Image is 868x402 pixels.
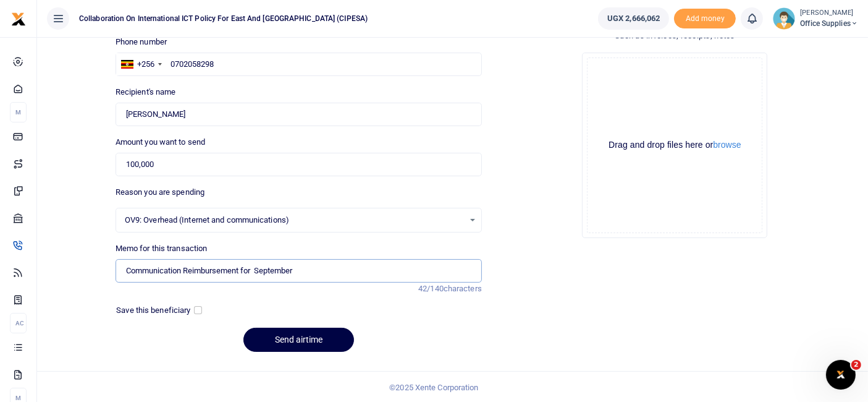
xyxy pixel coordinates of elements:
[116,304,190,317] label: Save this beneficiary
[116,259,482,283] input: Enter extra information
[116,53,166,75] div: Uganda: +256
[582,53,767,238] div: File Uploader
[11,14,26,23] a: logo-small logo-large logo-large
[773,7,858,30] a: profile-user [PERSON_NAME] Office Supplies
[11,12,26,27] img: logo-small
[598,7,669,30] a: UGX 2,666,062
[851,360,861,370] span: 2
[125,214,464,226] span: OV9: Overhead (Internet and communications)
[116,186,204,199] label: Reason you are spending
[74,13,373,24] span: Collaboration on International ICT Policy For East and [GEOGRAPHIC_DATA] (CIPESA)
[10,102,27,122] li: M
[607,12,660,25] span: UGX 2,666,062
[116,153,482,176] input: UGX
[800,8,858,19] small: [PERSON_NAME]
[593,7,674,30] li: Wallet ballance
[713,140,741,149] button: browse
[773,7,795,30] img: profile-user
[116,36,167,48] label: Phone number
[674,13,736,22] a: Add money
[444,284,482,293] span: characters
[674,9,736,29] span: Add money
[116,136,205,148] label: Amount you want to send
[243,328,354,352] button: Send airtime
[800,18,858,29] span: Office Supplies
[674,9,736,29] li: Toup your wallet
[116,86,176,98] label: Recipient's name
[116,53,482,76] input: Enter phone number
[10,313,27,333] li: Ac
[116,103,482,126] input: MTN & Airtel numbers are validated
[418,284,444,293] span: 42/140
[588,139,762,151] div: Drag and drop files here or
[116,242,208,255] label: Memo for this transaction
[137,58,154,71] div: +256
[826,360,856,390] iframe: Intercom live chat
